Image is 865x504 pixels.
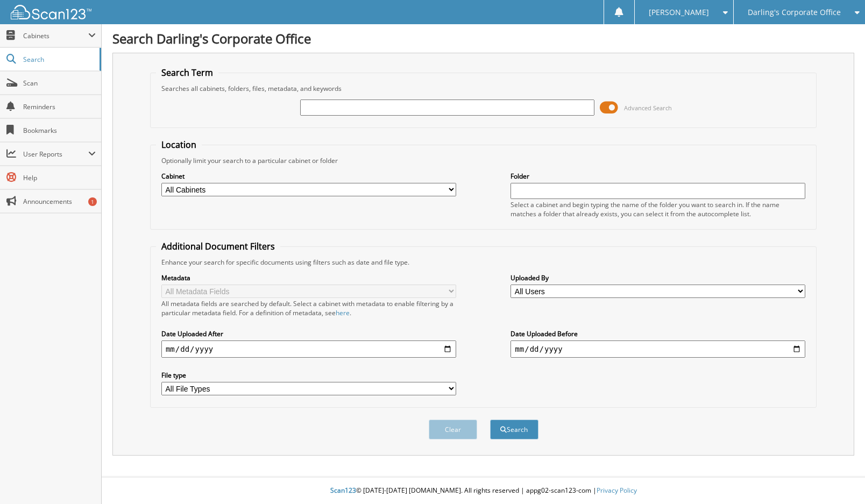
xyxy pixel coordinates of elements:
label: Cabinet [161,172,456,181]
button: Clear [429,420,477,439]
a: here [336,308,350,317]
img: scan123-logo-white.svg [11,5,91,19]
span: Advanced Search [624,104,672,112]
div: Enhance your search for specific documents using filters such as date and file type. [156,258,811,267]
label: Metadata [161,273,456,282]
button: Search [490,420,538,439]
label: Date Uploaded Before [511,329,805,338]
span: [PERSON_NAME] [649,9,709,16]
span: Bookmarks [23,126,96,135]
span: Darling's Corporate Office [748,9,841,16]
legend: Location [156,139,202,151]
div: All metadata fields are searched by default. Select a cabinet with metadata to enable filtering b... [161,299,456,317]
div: 1 [88,197,97,206]
span: Reminders [23,102,96,111]
legend: Additional Document Filters [156,240,280,252]
div: Searches all cabinets, folders, files, metadata, and keywords [156,84,811,93]
label: File type [161,371,456,380]
span: Scan [23,79,96,88]
label: Date Uploaded After [161,329,456,338]
span: Scan123 [330,486,356,495]
div: Select a cabinet and begin typing the name of the folder you want to search in. If the name match... [511,200,805,218]
a: Privacy Policy [597,486,637,495]
span: Search [23,55,94,64]
label: Folder [511,172,805,181]
span: User Reports [23,150,88,159]
div: © [DATE]-[DATE] [DOMAIN_NAME]. All rights reserved | appg02-scan123-com | [102,478,865,504]
label: Uploaded By [511,273,805,282]
iframe: Chat Widget [811,452,865,504]
span: Announcements [23,197,96,206]
span: Help [23,173,96,182]
input: start [161,340,456,358]
legend: Search Term [156,67,218,79]
h1: Search Darling's Corporate Office [112,30,854,47]
span: Cabinets [23,31,88,40]
div: Optionally limit your search to a particular cabinet or folder [156,156,811,165]
input: end [511,340,805,358]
